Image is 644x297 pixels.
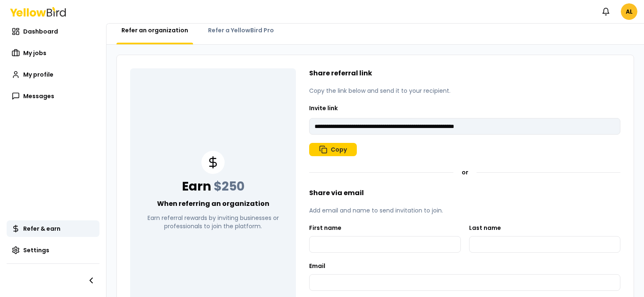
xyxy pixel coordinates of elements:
a: Dashboard [7,23,99,40]
span: or [462,168,468,176]
span: Messages [23,92,54,100]
a: Refer an organization [116,26,193,34]
label: Last name [469,224,501,232]
span: $250 [214,177,245,195]
a: Refer a YellowBird Pro [203,26,279,34]
h2: Share referral link [309,68,620,78]
label: First name [309,224,341,232]
p: Copy the link below and send it to your recipient. [309,87,620,95]
span: AL [621,3,637,20]
button: Copy [309,143,357,156]
a: Settings [7,242,99,258]
span: Dashboard [23,27,58,36]
a: My profile [7,66,99,83]
a: Refer & earn [7,220,99,237]
span: Settings [23,246,49,254]
p: Earn referral rewards by inviting businesses or professionals to join the platform. [140,214,286,230]
span: Refer an organization [121,26,188,34]
p: Add email and name to send invitation to join. [309,206,620,215]
span: My jobs [23,49,46,57]
h2: Earn [182,179,245,194]
span: Refer a YellowBird Pro [208,26,274,34]
p: When referring an organization [157,199,269,209]
label: Email [309,262,325,270]
span: Refer & earn [23,225,61,233]
a: My jobs [7,45,99,61]
label: Invite link [309,104,338,112]
h2: Share via email [309,188,620,198]
a: Messages [7,88,99,104]
span: My profile [23,70,53,79]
